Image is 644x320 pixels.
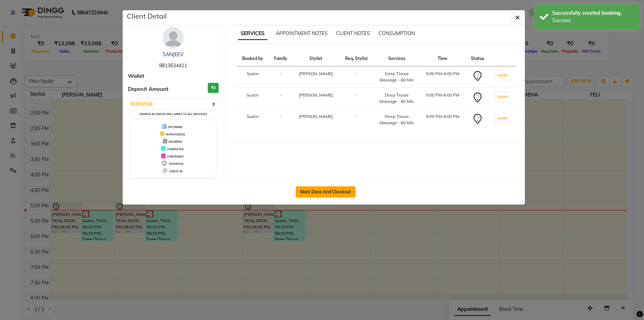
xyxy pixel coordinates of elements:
[128,85,169,93] span: Deposit Amount
[552,9,635,17] div: Successfully created booking.
[166,133,185,136] span: IN PROGRESS
[237,51,269,66] th: Booked by
[237,109,269,131] td: Suzen
[299,71,333,76] span: [PERSON_NAME]
[168,125,183,129] span: UPCOMING
[339,66,374,88] td: -
[552,17,635,24] div: Success
[496,71,510,80] button: START
[237,88,269,109] td: Suzen
[169,169,183,173] span: CHECK-IN
[167,147,184,151] span: COMPLETED
[238,27,267,40] span: SERVICES
[208,83,219,93] h3: ₹0
[339,88,374,109] td: -
[420,109,466,131] td: 5:00 PM-6:00 PM
[339,51,374,66] th: Req. Stylist
[163,27,184,48] img: avatar
[378,30,415,36] span: CONSUMPTION
[374,51,420,66] th: Services
[128,72,144,80] span: Wallet
[163,51,184,58] a: SANJEEV
[237,66,269,88] td: Suzen
[496,93,510,101] button: START
[169,140,182,144] span: DROPPED
[336,30,370,36] span: CLIENT NOTES
[378,92,416,105] div: Deep Tissue Massage - 60 Min
[420,66,466,88] td: 5:00 PM-6:00 PM
[496,114,510,123] button: START
[293,51,339,66] th: Stylist
[378,113,416,126] div: Deep Tissue Massage - 60 Min
[339,109,374,131] td: -
[420,88,466,109] td: 5:00 PM-6:00 PM
[299,92,333,98] span: [PERSON_NAME]
[269,88,293,109] td: -
[466,51,489,66] th: Status
[167,155,184,158] span: CONFIRMED
[269,66,293,88] td: -
[269,51,293,66] th: Family
[139,112,207,116] small: Change in status will apply to all services.
[169,162,184,166] span: TENTATIVE
[269,109,293,131] td: -
[127,11,167,21] h5: Client Detail
[299,114,333,119] span: [PERSON_NAME]
[420,51,466,66] th: Time
[378,71,416,83] div: Deep Tissue Massage - 60 Min
[159,62,187,69] span: 9813634411
[276,30,328,36] span: APPOINTMENT NOTES
[296,186,356,198] button: Mark Done And Checkout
